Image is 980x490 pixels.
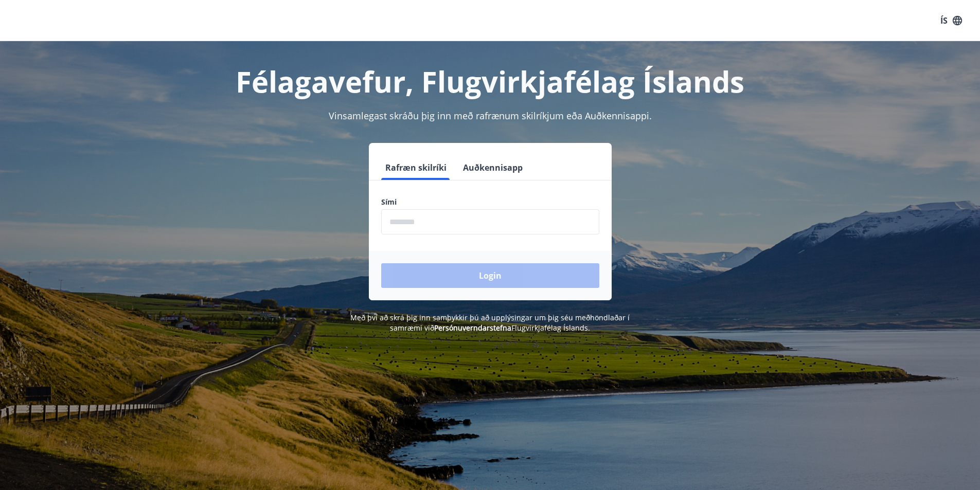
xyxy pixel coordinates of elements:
span: Með því að skrá þig inn samþykkir þú að upplýsingar um þig séu meðhöndlaðar í samræmi við Flugvir... [350,313,630,333]
button: Auðkennisapp [459,155,527,180]
button: Rafræn skilríki [381,155,451,180]
h1: Félagavefur, Flugvirkjafélag Íslands [132,62,848,101]
span: Vinsamlegast skráðu þig inn með rafrænum skilríkjum eða Auðkennisappi. [329,110,652,122]
label: Sími [381,197,599,207]
a: Persónuverndarstefna [434,323,511,333]
button: ÍS [935,11,968,30]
